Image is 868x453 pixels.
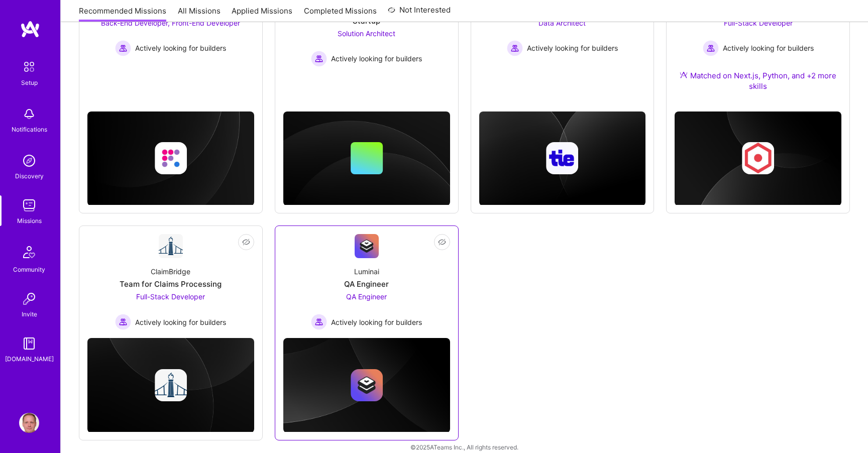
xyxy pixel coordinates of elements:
img: Invite [19,289,39,309]
div: [DOMAIN_NAME] [5,354,54,364]
img: logo [20,20,40,38]
img: cover [479,111,646,206]
img: Actively looking for builders [703,40,719,56]
img: Company logo [742,142,774,174]
a: Recommended Missions [79,6,166,22]
a: All Missions [178,6,221,22]
img: cover [87,338,254,432]
div: Discovery [15,171,44,181]
img: cover [283,338,450,432]
img: bell [19,104,39,124]
span: Full-Stack Developer [724,19,793,27]
div: Luminai [354,266,379,277]
img: guide book [19,333,39,354]
div: Setup [21,77,38,88]
img: Community [17,240,41,264]
a: Applied Missions [232,6,292,22]
span: Actively looking for builders [135,43,226,53]
img: Actively looking for builders [115,314,131,330]
div: Team for Claims Processing [120,279,222,289]
div: QA Engineer [344,279,389,289]
i: icon EyeClosed [438,238,446,246]
img: Actively looking for builders [115,40,131,56]
img: Company Logo [355,234,379,258]
img: Ateam Purple Icon [680,71,688,79]
img: Actively looking for builders [507,40,523,56]
span: Actively looking for builders [331,53,422,64]
div: Matched on Next.js, Python, and +2 more skills [675,70,841,91]
img: discovery [19,151,39,171]
img: cover [87,111,254,206]
span: Back-End Developer, Front-End Developer [101,19,240,27]
img: Actively looking for builders [311,51,327,67]
img: Company logo [155,142,187,174]
a: Company LogoClaimBridgeTeam for Claims ProcessingFull-Stack Developer Actively looking for builde... [87,234,254,330]
div: Notifications [12,124,47,135]
span: QA Engineer [346,292,387,301]
img: teamwork [19,195,39,215]
div: ClaimBridge [151,266,190,277]
span: Actively looking for builders [135,317,226,327]
a: Not Interested [388,4,451,22]
img: cover [283,111,450,206]
i: icon EyeClosed [242,238,250,246]
img: Actively looking for builders [311,314,327,330]
img: Company logo [155,369,187,401]
span: Full-Stack Developer [136,292,205,301]
img: Company logo [351,369,383,401]
img: User Avatar [19,413,39,433]
img: setup [19,56,40,77]
a: Company LogoLuminaiQA EngineerQA Engineer Actively looking for buildersActively looking for builders [283,234,450,330]
span: Actively looking for builders [723,43,814,53]
div: Community [13,264,45,275]
span: Actively looking for builders [331,317,422,327]
img: Company logo [546,142,578,174]
img: cover [675,111,841,206]
a: User Avatar [17,413,42,433]
span: Data Architect [538,19,586,27]
span: Solution Architect [338,29,395,38]
div: Missions [17,215,42,226]
img: Company Logo [159,234,183,258]
span: Actively looking for builders [527,43,618,53]
div: Invite [22,309,37,319]
a: Completed Missions [304,6,377,22]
